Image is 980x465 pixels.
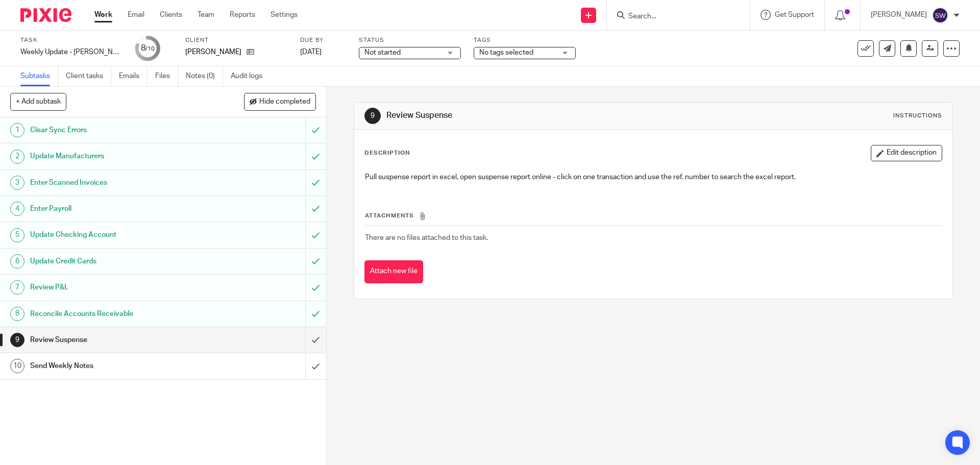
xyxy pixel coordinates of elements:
[30,280,207,295] h1: Review P&L
[10,202,24,216] div: 4
[30,254,207,269] h1: Update Credit Cards
[364,49,401,56] span: Not started
[20,36,122,44] label: Task
[300,48,322,56] span: [DATE]
[30,358,207,374] h1: Send Weekly Notes
[10,333,24,347] div: 9
[20,47,122,57] div: Weekly Update - Kelly
[94,10,112,20] a: Work
[141,42,155,54] div: 8
[364,149,410,157] p: Description
[271,10,298,20] a: Settings
[364,260,423,283] button: Attach new file
[186,66,223,86] a: Notes (0)
[479,49,533,56] span: No tags selected
[10,93,66,110] button: + Add subtask
[20,8,71,22] img: Pixie
[10,307,24,321] div: 8
[30,175,207,190] h1: Enter Scanned Invoices
[893,112,942,120] div: Instructions
[10,254,24,268] div: 6
[10,123,24,137] div: 1
[871,10,927,20] p: [PERSON_NAME]
[20,47,122,57] div: Weekly Update - [PERSON_NAME]
[30,123,207,138] h1: Clear Sync Errors
[230,10,255,20] a: Reports
[365,172,941,182] p: Pull suspense report in excel, open suspense report online - click on one transaction and use the...
[160,10,182,20] a: Clients
[10,359,24,373] div: 10
[30,201,207,216] h1: Enter Payroll
[119,66,148,86] a: Emails
[365,234,488,241] span: There are no files attached to this task.
[627,12,719,21] input: Search
[231,66,270,86] a: Audit logs
[10,280,24,295] div: 7
[10,228,24,242] div: 5
[871,145,942,161] button: Edit description
[155,66,178,86] a: Files
[386,110,675,121] h1: Review Suspense
[20,66,58,86] a: Subtasks
[10,150,24,164] div: 2
[365,213,414,218] span: Attachments
[185,47,241,57] p: [PERSON_NAME]
[30,332,207,348] h1: Review Suspense
[359,36,461,44] label: Status
[300,36,346,44] label: Due by
[10,176,24,190] div: 3
[185,36,287,44] label: Client
[30,306,207,322] h1: Reconcile Accounts Receivable
[932,7,948,23] img: svg%3E
[66,66,111,86] a: Client tasks
[128,10,144,20] a: Email
[259,98,310,106] span: Hide completed
[198,10,214,20] a: Team
[30,149,207,164] h1: Update Manufacturers
[474,36,576,44] label: Tags
[30,227,207,242] h1: Update Checking Account
[775,11,814,18] span: Get Support
[244,93,316,110] button: Hide completed
[145,46,155,52] small: /10
[364,108,381,124] div: 9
